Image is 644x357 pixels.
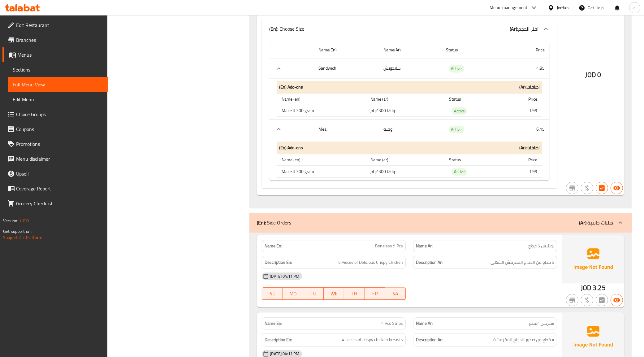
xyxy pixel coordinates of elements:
[579,218,587,227] b: (Ar):
[557,4,569,11] div: Jordan
[326,289,342,298] span: WE
[277,94,365,105] th: Name (en)
[285,289,301,298] span: MO
[366,94,444,105] th: Name (ar)
[265,243,282,249] strong: Name En:
[518,24,538,33] span: اختر الحجم
[269,41,550,181] table: choices table
[491,259,554,266] span: 5 قطع من الدجاج المقرمش الشهي
[303,287,324,300] button: TU
[16,200,103,207] span: Grocery Checklist
[381,320,403,327] span: 4 Pcs Strips
[277,154,542,178] table: purchases
[13,81,103,88] span: Full Menu View
[444,154,505,166] th: Status
[566,294,578,306] button: Not branch specific item
[611,182,623,194] button: Available
[16,21,103,29] span: Edit Restaurant
[19,217,29,225] span: 1.0.0
[313,120,378,139] th: Meal
[344,287,365,300] button: TH
[452,107,467,115] div: Active
[444,94,505,105] th: Status
[449,126,465,133] span: Active
[366,154,444,166] th: Name (ar)
[378,41,441,59] th: Name(Ar)
[581,182,593,194] button: Purchased item
[2,18,108,33] a: Edit Restaurant
[16,111,103,118] span: Choice Groups
[324,287,344,300] button: WE
[277,105,365,117] th: Make it 300 gram
[249,213,632,233] div: (En): Side Orders(Ar):طلبات جانبية
[277,94,542,117] table: purchases
[506,120,550,139] td: 6.15
[449,126,465,133] div: Active
[611,294,623,306] button: Available
[2,47,108,62] a: Menus
[265,320,282,327] strong: Name En:
[262,19,557,39] div: (En): Choose Size(Ar):اختر الحجم
[2,166,108,181] a: Upsell
[267,351,302,357] span: [DATE] 04:11 PM
[16,36,103,44] span: Branches
[633,4,636,11] span: a
[452,107,467,115] span: Active
[506,41,550,59] th: Price
[519,144,540,152] b: (Ar): اضافات
[365,287,385,300] button: FR
[416,243,433,249] strong: Name Ar:
[581,282,591,294] span: JOD
[269,24,278,33] b: (En):
[277,154,365,166] th: Name (en)
[269,25,304,33] p: Choose Size
[8,92,108,107] a: Edit Menu
[279,144,303,152] b: (En): Add-ons
[313,41,378,59] th: Name(En)
[8,62,108,77] a: Sections
[441,41,506,59] th: Status
[3,233,42,242] a: Support.OpsPlatform
[8,77,108,92] a: Full Menu View
[579,219,613,226] p: طلبات جانبية
[581,294,593,306] button: Purchased item
[597,69,601,81] span: 0
[13,96,103,103] span: Edit Menu
[267,273,302,279] span: [DATE] 04:11 PM
[347,289,362,298] span: TH
[274,64,283,73] button: expand row
[452,168,467,175] span: Active
[378,120,441,139] td: وجبة
[367,289,383,298] span: FR
[596,294,608,306] button: Not has choices
[257,219,291,226] p: Side Orders
[388,289,403,298] span: SA
[505,105,542,117] td: 1.99
[16,185,103,192] span: Coverage Report
[342,336,403,344] span: 4 pieces of crispy chicken breasts
[2,33,108,47] a: Branches
[493,336,554,344] span: 4 قطع من صدور الدجاج المقرمشة
[277,166,365,178] th: Make it 300 gram
[3,227,32,235] span: Get support on:
[16,155,103,163] span: Menu disclaimer
[13,66,103,73] span: Sections
[505,94,542,105] th: Price
[16,170,103,177] span: Upsell
[17,51,103,59] span: Menus
[562,235,624,283] img: Ae5nvW7+0k+MAAAAAElFTkSuQmCC
[306,289,321,298] span: TU
[519,83,540,91] b: (Ar): اضافات
[416,320,433,327] strong: Name Ar:
[2,122,108,137] a: Coupons
[262,287,283,300] button: SU
[416,259,443,266] strong: Description Ar:
[265,259,292,266] strong: Description En:
[586,69,596,81] span: JOD
[490,4,528,11] div: Menu-management
[265,289,280,298] span: SU
[257,218,266,227] b: (En):
[2,151,108,166] a: Menu disclaimer
[16,140,103,148] span: Promotions
[506,59,550,78] td: 4.85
